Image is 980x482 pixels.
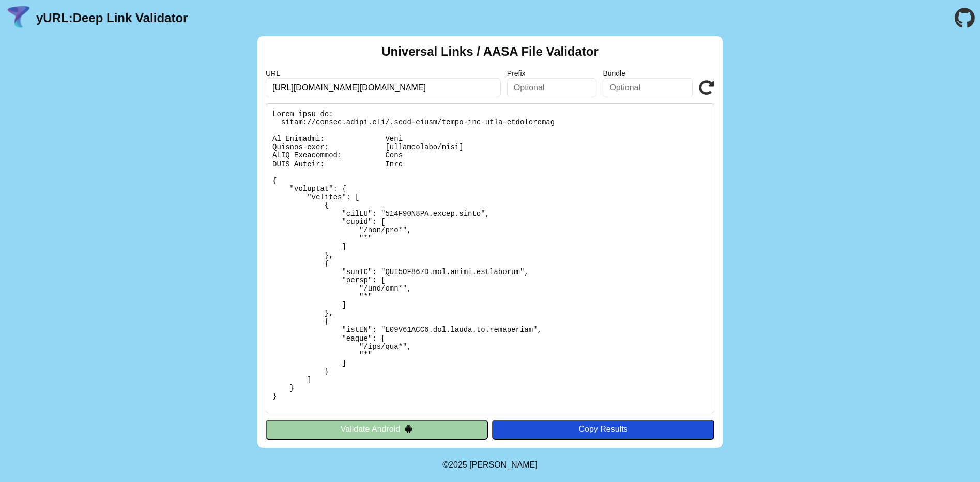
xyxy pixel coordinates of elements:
[266,420,488,439] button: Validate Android
[442,448,537,482] footer: ©
[469,460,538,469] a: Michael Ibragimchayev's Personal Site
[404,425,413,433] img: droidIcon.svg
[266,103,714,413] pre: Lorem ipsu do: sitam://consec.adipi.eli/.sedd-eiusm/tempo-inc-utla-etdoloremag Al Enimadmi: Veni ...
[603,69,693,77] label: Bundle
[507,69,597,77] label: Prefix
[381,44,599,59] h2: Universal Links / AASA File Validator
[266,78,501,97] input: Required
[449,460,467,469] span: 2025
[497,425,709,434] div: Copy Results
[5,5,32,31] img: yURL Logo
[36,11,188,25] a: yURL:Deep Link Validator
[266,69,501,77] label: URL
[603,78,693,97] input: Optional
[507,78,597,97] input: Optional
[492,420,714,439] button: Copy Results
